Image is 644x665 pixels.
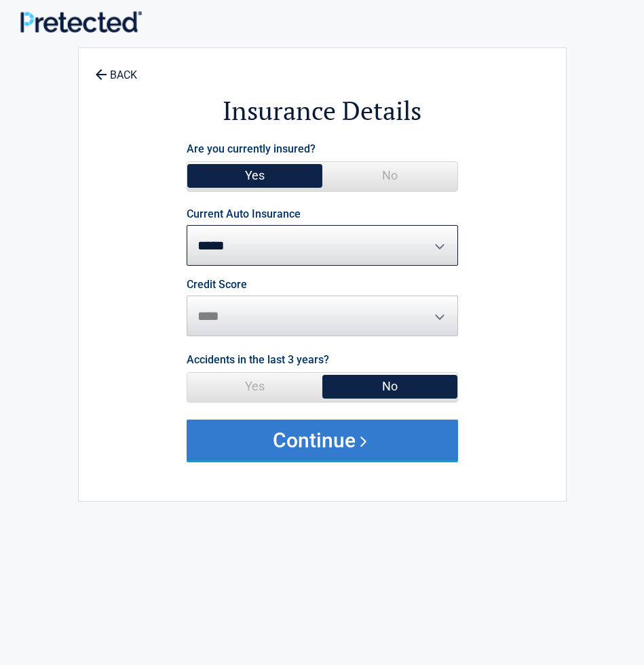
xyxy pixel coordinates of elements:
label: Accidents in the last 3 years? [187,350,329,369]
label: Are you currently insured? [187,140,316,158]
label: Credit Score [187,279,247,290]
a: BACK [92,57,140,81]
button: Continue [187,420,458,460]
span: Yes [187,162,322,189]
h2: Insurance Details [86,94,559,128]
label: Current Auto Insurance [187,209,301,220]
span: No [322,162,457,189]
img: Main Logo [20,11,142,33]
span: No [322,373,457,400]
span: Yes [187,373,322,400]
